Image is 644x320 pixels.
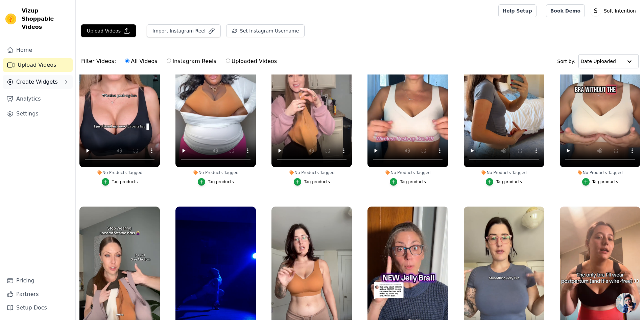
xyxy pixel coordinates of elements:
[125,59,129,63] input: All Videos
[304,179,330,185] div: Tag products
[557,54,639,68] div: Sort by:
[22,7,70,31] span: Vizup Shoppable Videos
[496,179,522,185] div: Tag products
[601,5,639,17] p: Soft Intention
[294,178,330,186] button: Tag products
[3,287,73,301] a: Partners
[175,170,256,175] div: No Products Tagged
[167,59,171,63] input: Instagram Reels
[3,58,73,72] a: Upload Videos
[594,7,598,14] text: S
[3,92,73,106] a: Analytics
[592,179,618,185] div: Tag products
[486,178,522,186] button: Tag products
[3,301,73,315] a: Setup Docs
[390,178,426,186] button: Tag products
[590,5,639,17] button: S Soft Intention
[81,54,281,69] div: Filter Videos:
[226,24,305,37] button: Set Instagram Username
[81,24,136,37] button: Upload Videos
[271,170,352,175] div: No Products Tagged
[400,179,426,185] div: Tag products
[5,14,16,24] img: Vizup
[112,179,138,185] div: Tag products
[464,170,544,175] div: No Products Tagged
[582,178,618,186] button: Tag products
[3,274,73,287] a: Pricing
[166,57,216,66] label: Instagram Reels
[3,43,73,57] a: Home
[560,170,640,175] div: No Products Tagged
[147,24,221,37] button: Import Instagram Reel
[79,170,160,175] div: No Products Tagged
[125,57,158,66] label: All Videos
[546,4,585,17] a: Book Demo
[16,78,58,86] span: Create Widgets
[198,178,234,186] button: Tag products
[102,178,138,186] button: Tag products
[226,59,230,63] input: Uploaded Videos
[367,170,448,175] div: No Products Tagged
[3,107,73,121] a: Settings
[616,293,636,313] div: 开放式聊天
[208,179,234,185] div: Tag products
[498,4,536,17] a: Help Setup
[225,57,277,66] label: Uploaded Videos
[3,75,73,89] button: Create Widgets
